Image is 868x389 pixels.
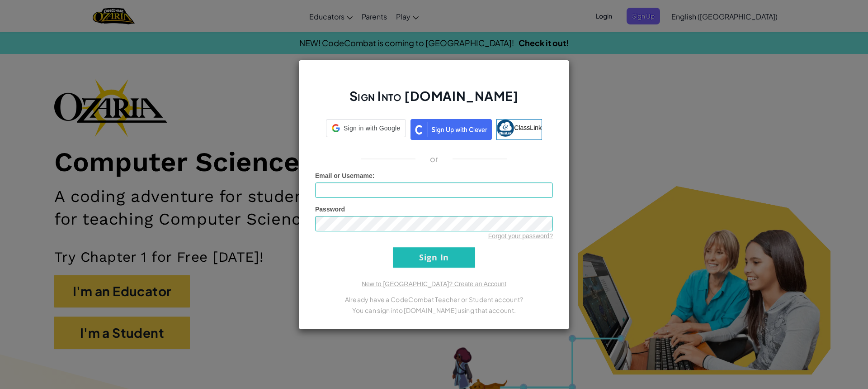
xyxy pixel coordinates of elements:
[315,87,553,114] h2: Sign Into [DOMAIN_NAME]
[315,294,553,305] p: Already have a CodeCombat Teacher or Student account?
[514,124,542,131] span: ClassLink
[362,280,506,288] a: New to [GEOGRAPHIC_DATA]? Create an Account
[410,119,492,140] img: clever_sso_button@2x.png
[326,119,406,140] a: Sign in with Google
[315,172,373,179] span: Email or Username
[315,171,375,180] label: :
[393,247,475,268] input: Sign In
[497,120,514,137] img: classlink-logo-small.png
[326,119,406,137] div: Sign in with Google
[488,232,553,240] a: Forgot your password?
[315,206,345,213] span: Password
[344,124,400,133] span: Sign in with Google
[315,305,553,316] p: You can sign into [DOMAIN_NAME] using that account.
[430,154,439,164] p: or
